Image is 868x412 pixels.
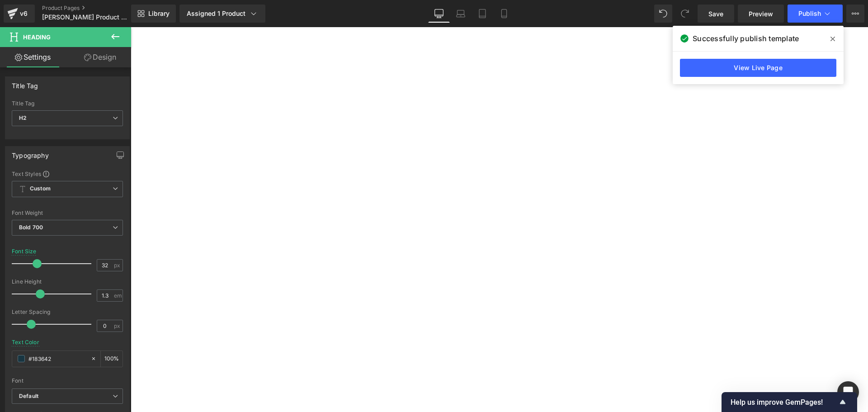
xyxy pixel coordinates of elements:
a: Laptop [450,5,472,23]
div: Open Intercom Messenger [837,381,859,403]
button: Publish [788,5,843,23]
a: Desktop [428,5,450,23]
i: Default [19,393,38,400]
a: Product Pages [42,5,146,12]
button: Show survey - Help us improve GemPages! [731,397,848,407]
div: Font Size [12,248,37,255]
span: Publish [798,10,821,17]
div: Assigned 1 Product [187,9,258,18]
span: em [114,293,122,298]
span: Heading [23,33,51,41]
a: Mobile [493,5,515,23]
span: Successfully publish template [693,33,799,44]
span: [PERSON_NAME] Product Page [42,14,129,21]
a: v6 [4,5,35,23]
span: px [114,262,122,268]
b: Bold 700 [19,224,43,231]
div: % [101,351,123,367]
div: Title Tag [12,77,38,90]
span: Help us improve GemPages! [731,398,837,407]
div: Typography [12,147,49,159]
div: v6 [18,8,29,19]
button: Redo [676,5,694,23]
button: Undo [654,5,672,23]
div: Line Height [12,279,123,285]
a: Preview [738,5,784,23]
button: More [846,5,864,23]
div: Text Color [12,339,39,346]
div: Text Styles [12,170,123,177]
span: Preview [749,9,773,19]
input: Color [28,354,86,364]
a: Design [67,47,133,67]
div: Letter Spacing [12,309,123,315]
a: New Library [131,5,176,23]
span: Library [148,9,170,18]
a: Tablet [472,5,493,23]
div: Title Tag [12,100,123,107]
b: Custom [30,185,51,193]
span: Save [708,9,723,19]
div: Font Weight [12,210,123,216]
b: H2 [19,114,27,121]
div: Font [12,378,123,384]
a: View Live Page [680,59,836,77]
span: px [114,323,122,329]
